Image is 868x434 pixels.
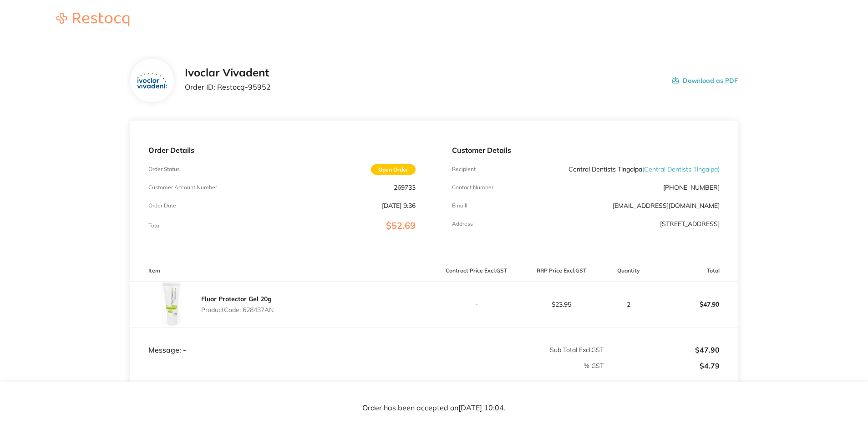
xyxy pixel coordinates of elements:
[452,221,473,227] p: Address
[382,202,416,209] p: [DATE] 9:36
[47,13,138,28] a: Restocq logo
[452,184,493,191] p: Contact Number
[148,222,161,229] p: Total
[569,166,720,173] p: Central Dentists Tingalpa
[604,346,720,354] p: $47.90
[434,346,604,353] p: Sub Total Excl. GST
[47,13,138,26] img: Restocq logo
[653,293,737,315] p: $47.90
[362,404,506,412] p: Order has been accepted on [DATE] 10:04 .
[434,260,519,282] th: Contract Price Excl. GST
[386,220,416,231] span: $52.69
[201,295,272,303] a: Fluor Protector Gel 20g
[394,184,416,191] p: 269733
[130,260,434,282] th: Item
[452,146,719,154] p: Customer Details
[201,306,274,313] p: Product Code: 628437AN
[131,362,604,369] p: % GST
[130,327,434,354] td: Message: -
[452,166,476,172] p: Recipient
[371,164,416,175] span: Open Order
[613,202,720,210] a: [EMAIL_ADDRESS][DOMAIN_NAME]
[604,301,652,308] p: 2
[148,146,416,154] p: Order Details
[148,166,180,172] p: Order Status
[452,202,467,209] p: Emaill
[519,260,604,282] th: RRP Price Excl. GST
[604,260,653,282] th: Quantity
[434,301,518,308] p: -
[672,66,738,95] button: Download as PDF
[148,184,217,191] p: Customer Account Number
[185,66,271,79] h2: Ivoclar Vivadent
[660,220,720,227] p: [STREET_ADDRESS]
[642,165,720,173] span: ( Central Dentists Tingalpa )
[148,282,194,327] img: aXU2YmczbQ
[604,362,720,370] p: $4.79
[148,202,176,209] p: Order Date
[663,184,720,191] p: [PHONE_NUMBER]
[137,73,167,89] img: ZTZpajdpOQ
[185,83,271,91] p: Order ID: Restocq- 95952
[519,301,604,308] p: $23.95
[653,260,738,282] th: Total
